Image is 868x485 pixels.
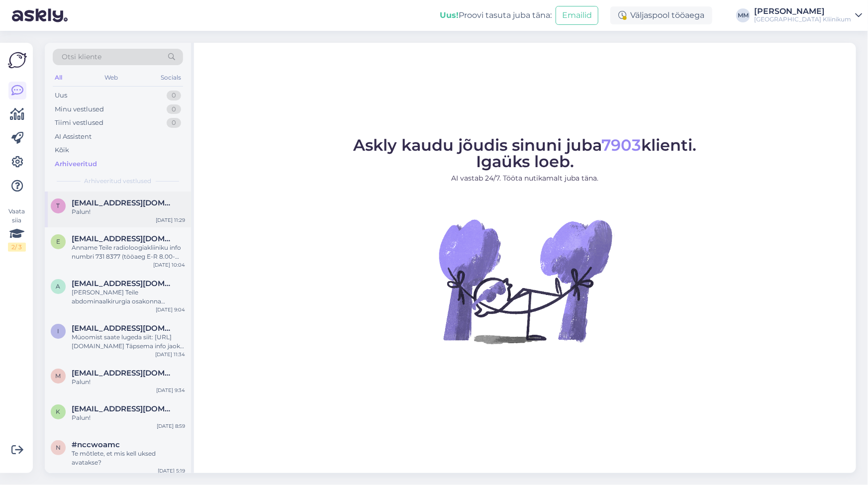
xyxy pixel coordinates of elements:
div: Palun! [72,207,185,216]
div: [PERSON_NAME] Teile abdominaalkirurgia osakonna sekretäri numbri 731 8228 (E-R 08.00-16.00), et T... [72,288,185,306]
span: k [56,408,61,415]
span: Otsi kliente [62,52,101,62]
span: Askly kaudu jõudis sinuni juba klienti. Igaüks loeb. [354,135,697,171]
button: Emailid [556,6,598,25]
div: Proovi tasuta juba täna: [440,9,552,21]
div: 0 [167,104,181,114]
div: [GEOGRAPHIC_DATA] Kliinikum [754,15,851,23]
div: [DATE] 10:04 [153,261,185,269]
span: 7903 [602,135,642,155]
img: No Chat active [436,192,615,371]
a: [PERSON_NAME][GEOGRAPHIC_DATA] Kliinikum [754,7,862,23]
div: [DATE] 5:19 [158,467,185,475]
span: i [57,327,59,335]
div: Tiimi vestlused [55,118,103,128]
span: Aigi.asser23@gmail.com [72,279,175,288]
span: #nccwoamc [72,440,120,449]
div: 2 / 3 [8,243,26,252]
b: Uus! [440,10,459,20]
div: [DATE] 9:34 [156,387,185,394]
div: [DATE] 11:29 [156,216,185,224]
div: Palun! [72,378,185,387]
div: Väljaspool tööaega [610,6,712,24]
p: AI vastab 24/7. Tööta nutikamalt juba täna. [354,173,697,184]
span: m [56,372,61,380]
div: Socials [159,71,183,84]
span: n [56,444,61,451]
div: Anname Teile radioloogiakliiniku info numbri 731 8377 (tööaeg E-R 8.00-16.00). Palun helistage ni... [72,243,185,261]
span: ilveskadi@gmail.com [72,324,175,333]
div: Web [103,71,120,84]
span: t [57,202,60,209]
span: A [56,283,61,290]
div: [PERSON_NAME] [754,7,851,15]
div: Minu vestlused [55,104,104,114]
div: Te mõtlete, et mis kell uksed avatakse? [72,449,185,467]
div: 0 [167,91,181,100]
div: [DATE] 11:34 [155,351,185,358]
span: Elikarand@gmail.com [72,234,175,243]
div: MM [736,8,750,22]
div: Palun! [72,413,185,422]
span: triin.fokin@gmail.com [72,198,175,207]
div: Müoomist saate lugeda siit: [URL][DOMAIN_NAME] Täpsema info jaoks palun pöörduge oma raviarsti [P... [72,333,185,351]
div: AI Assistent [55,132,92,142]
span: E [56,238,60,245]
div: Vaata siia [8,207,26,252]
div: All [53,71,64,84]
span: mnoge32@gmail.com [72,369,175,378]
span: kroot.padrik@gmail.com [72,404,175,413]
div: 0 [167,118,181,128]
div: [DATE] 8:59 [157,422,185,430]
div: [DATE] 9:04 [156,306,185,313]
span: Arhiveeritud vestlused [85,177,152,186]
div: Arhiveeritud [55,159,97,169]
div: Kõik [55,145,69,155]
img: Askly Logo [8,51,27,70]
div: Uus [55,91,67,100]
